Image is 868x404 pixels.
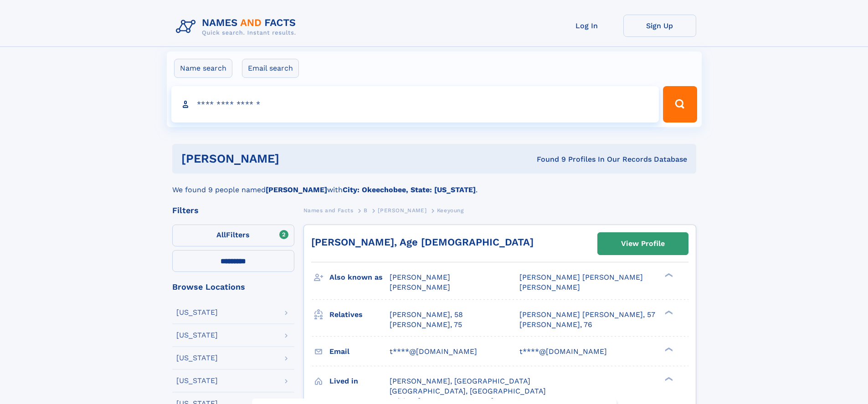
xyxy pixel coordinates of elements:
[171,86,659,123] input: search input
[172,174,696,195] div: We found 9 people named with .
[176,309,218,316] div: [US_STATE]
[408,154,687,164] div: Found 9 Profiles In Our Records Database
[663,86,697,123] button: Search Button
[390,320,462,330] a: [PERSON_NAME], 75
[519,310,655,320] a: [PERSON_NAME] [PERSON_NAME], 57
[174,59,232,78] label: Name search
[176,332,218,339] div: [US_STATE]
[390,283,450,291] span: [PERSON_NAME]
[329,344,390,359] h3: Email
[550,15,623,37] a: Log In
[176,377,218,384] div: [US_STATE]
[303,205,354,216] a: Names and Facts
[621,233,665,254] div: View Profile
[378,205,426,216] a: [PERSON_NAME]
[329,373,390,389] h3: Lived in
[172,206,294,215] div: Filters
[663,376,673,382] div: ❯
[519,273,643,281] span: [PERSON_NAME] [PERSON_NAME]
[663,272,673,278] div: ❯
[311,236,534,248] a: [PERSON_NAME], Age [DEMOGRAPHIC_DATA]
[329,307,390,322] h3: Relatives
[364,205,368,216] a: B
[598,233,688,255] a: View Profile
[623,15,696,37] a: Sign Up
[172,225,294,246] label: Filters
[364,207,368,214] span: B
[390,387,546,395] span: [GEOGRAPHIC_DATA], [GEOGRAPHIC_DATA]
[176,354,218,362] div: [US_STATE]
[663,309,673,315] div: ❯
[172,15,303,39] img: Logo Names and Facts
[329,270,390,285] h3: Also known as
[519,283,580,291] span: [PERSON_NAME]
[378,207,426,214] span: [PERSON_NAME]
[172,283,294,291] div: Browse Locations
[390,273,450,281] span: [PERSON_NAME]
[663,346,673,352] div: ❯
[343,185,476,194] b: City: Okeechobee, State: [US_STATE]
[519,320,592,330] a: [PERSON_NAME], 76
[390,310,463,320] a: [PERSON_NAME], 58
[390,377,530,385] span: [PERSON_NAME], [GEOGRAPHIC_DATA]
[437,207,464,214] span: Keeyoung
[266,185,327,194] b: [PERSON_NAME]
[216,230,226,239] span: All
[181,153,408,164] h1: [PERSON_NAME]
[242,59,299,78] label: Email search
